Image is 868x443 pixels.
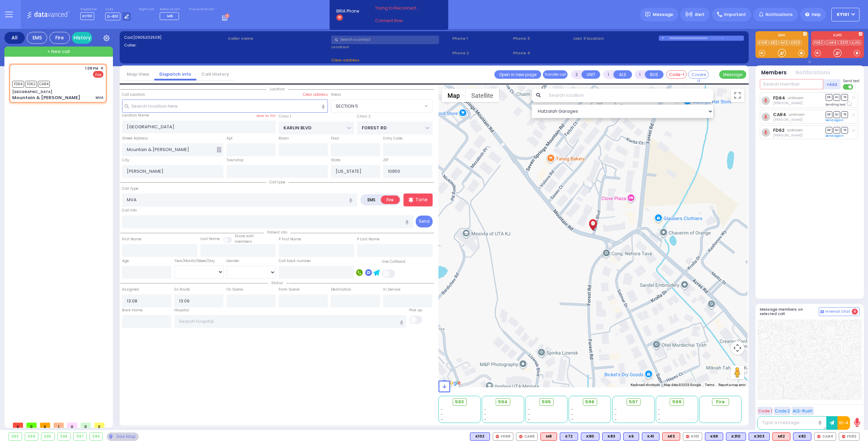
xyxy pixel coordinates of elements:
div: K102 [470,432,490,441]
label: Dispatcher [80,7,97,12]
a: FD64 [773,95,785,100]
label: Cross 2 [357,114,371,119]
span: SO [833,127,840,133]
span: - [528,412,530,417]
div: BLS [560,432,578,441]
div: BLS [793,432,811,441]
button: Code 2 [774,407,791,415]
label: Location [331,44,450,50]
input: Search hospital [174,315,407,328]
label: Caller name [228,36,329,41]
label: Fire [381,196,400,204]
span: 599 [672,399,682,405]
a: Call History [196,71,234,77]
span: + New call [47,48,70,55]
span: SECTION 5 [331,100,423,112]
span: KY101 [80,12,94,20]
a: KJFD [850,40,861,45]
span: Clear address [331,57,359,63]
span: - [441,412,443,417]
div: K69 [705,432,723,441]
span: - [615,412,617,417]
button: Show street map [442,89,466,102]
label: En Route [174,287,190,292]
span: 597 [629,399,638,405]
a: FD62 [813,40,824,45]
span: Location [267,87,288,92]
button: ALS [613,70,632,79]
span: M6 [167,13,173,19]
div: FD62 [839,432,860,441]
div: Year/Month/Week/Day [174,258,223,264]
span: Patient info [264,230,291,235]
label: ZIP [383,158,388,163]
span: SECTION 5 [336,103,358,110]
input: Search location here [122,99,328,112]
label: EMS [755,34,808,38]
div: Fire [50,32,70,44]
span: KY101 [837,12,849,18]
a: Send again [826,118,844,122]
span: Send text [843,78,860,84]
span: members [235,239,252,244]
span: FD62 [25,81,37,88]
label: EMS [362,196,381,204]
span: Status [268,280,287,285]
span: unknown [787,128,803,133]
button: 10-4 [837,416,850,430]
label: Save as POI [256,113,276,118]
label: Apt [226,136,233,141]
label: KJFD [811,34,864,38]
label: Entry Code [383,136,402,141]
label: Use Callback [382,259,406,264]
label: From Scene [279,287,299,292]
span: SO [833,111,840,118]
input: Search location [545,89,714,102]
span: Call type [266,180,289,185]
span: 0 [67,423,77,428]
button: Internal Chat 4 [819,307,860,316]
span: 0 [26,423,37,428]
span: Important [724,12,746,18]
div: M13 [662,432,680,441]
div: K83 [602,432,620,441]
div: 593 [9,433,22,440]
span: Notifications [766,12,793,18]
img: message.svg [645,12,650,17]
img: red-radio-icon.svg [817,435,821,438]
a: K82 [769,40,779,45]
div: Mountain & [PERSON_NAME] [12,94,80,101]
label: State [331,158,340,163]
span: unknown [788,95,804,100]
span: - [484,412,486,417]
a: K303 [790,40,802,45]
span: TR [841,94,848,100]
label: Back Home [122,308,142,313]
span: 596 [585,399,594,405]
span: 0 [81,423,91,428]
div: BLS [581,432,599,441]
button: Code 1 [757,407,773,415]
label: Street Address [122,136,148,141]
span: Message [653,11,673,18]
a: Send again [826,134,844,138]
div: BLS [726,432,746,441]
div: 594 [25,433,38,440]
div: ALS [772,432,790,441]
label: Call Type [122,186,138,191]
button: UNIT [581,70,600,79]
span: DR [826,127,832,133]
button: BUS [645,70,664,79]
span: Berish Stern [773,117,803,122]
button: +Add [823,79,841,89]
span: - [441,417,443,422]
span: 595 [542,399,551,405]
div: See map [107,432,139,441]
div: K41 [642,432,659,441]
div: K6 [623,432,639,441]
a: Map View [122,71,154,77]
label: Fire units on call [189,7,214,12]
span: Shulem Lowy [773,100,803,106]
label: Medic on call [160,7,181,12]
button: Covered [688,70,709,79]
